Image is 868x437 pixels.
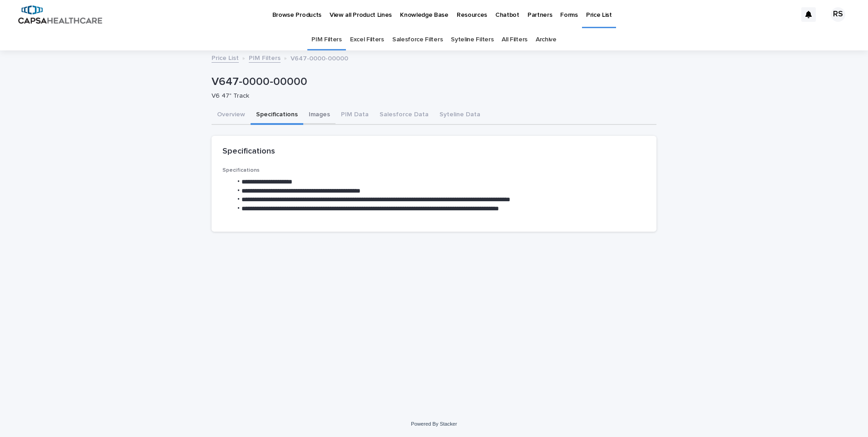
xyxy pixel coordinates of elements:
button: Syteline Data [434,106,486,125]
p: V6 47" Track [212,92,649,100]
div: RS [831,7,845,22]
a: PIM Filters [311,29,342,50]
a: Powered By Stacker [411,421,457,427]
a: PIM Filters [249,52,281,63]
button: PIM Data [335,106,374,125]
p: V647-0000-00000 [212,75,653,89]
button: Overview [212,106,251,125]
a: Archive [536,29,557,50]
img: B5p4sRfuTuC72oLToeu7 [18,5,102,24]
p: V647-0000-00000 [291,53,348,63]
a: Salesforce Filters [392,29,443,50]
a: Price List [212,52,239,63]
a: Syteline Filters [451,29,493,50]
span: Specifications [222,168,260,173]
button: Specifications [251,106,303,125]
a: All Filters [502,29,528,50]
button: Salesforce Data [374,106,434,125]
h2: Specifications [222,147,275,157]
a: Excel Filters [350,29,384,50]
button: Images [303,106,335,125]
